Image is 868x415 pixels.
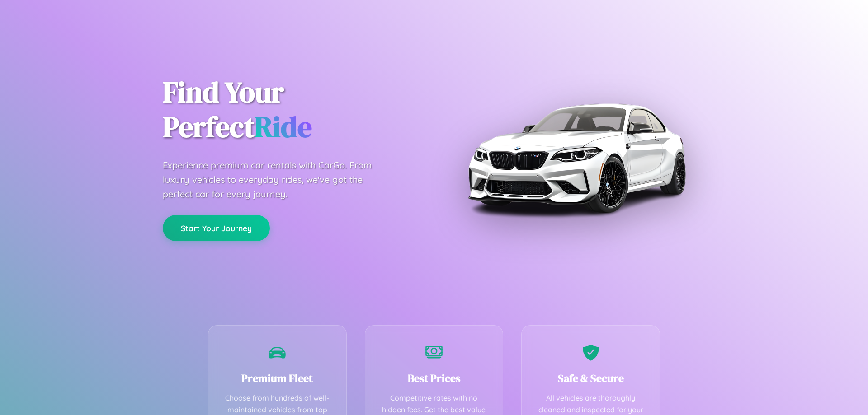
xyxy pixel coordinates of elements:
[163,75,420,145] h1: Find Your Perfect
[255,107,312,146] span: Ride
[535,371,646,386] h3: Safe & Secure
[222,371,333,386] h3: Premium Fleet
[163,158,389,201] p: Experience premium car rentals with CarGo. From luxury vehicles to everyday rides, we've got the ...
[163,215,270,241] button: Start Your Journey
[379,371,490,386] h3: Best Prices
[463,45,689,271] img: Premium BMW car rental vehicle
